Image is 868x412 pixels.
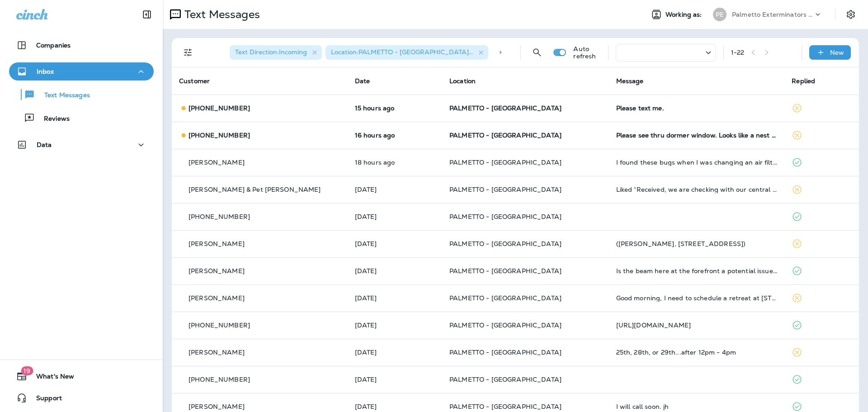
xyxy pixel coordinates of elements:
[449,348,561,356] span: PALMETTO - [GEOGRAPHIC_DATA]
[449,294,561,302] span: PALMETTO - [GEOGRAPHIC_DATA]
[9,367,154,385] button: 19What's New
[355,376,435,383] p: Aug 21, 2025 12:02 PM
[616,104,778,112] div: Please text me.
[616,132,778,139] div: Please see thru dormer window. Looks like a nest of some kind. Can you give me your opinion on th...
[792,77,815,85] span: Replied
[189,376,250,383] p: [PHONE_NUMBER]
[573,45,600,60] p: Auto refresh
[355,104,435,112] p: Aug 26, 2025 04:31 PM
[21,366,33,375] span: 19
[449,403,561,411] span: PALMETTO - [GEOGRAPHIC_DATA]
[355,77,370,85] span: Date
[9,109,154,128] button: Reviews
[732,11,813,18] p: Palmetto Exterminators LLC
[449,131,561,139] span: PALMETTO - [GEOGRAPHIC_DATA]
[189,159,245,166] p: [PERSON_NAME]
[9,389,154,407] button: Support
[189,403,245,410] p: [PERSON_NAME]
[449,77,476,85] span: Location
[616,322,778,329] div: https://customer.entomobrands.com/login
[189,213,250,220] p: [PHONE_NUMBER]
[189,240,245,247] p: [PERSON_NAME]
[9,36,154,54] button: Companies
[355,213,435,220] p: Aug 25, 2025 01:50 PM
[616,294,778,302] div: Good morning, I need to schedule a retreat at 133 Mary Ellen drive for the beetles
[9,85,154,104] button: Text Messages
[355,240,435,247] p: Aug 25, 2025 01:25 PM
[189,322,250,329] p: [PHONE_NUMBER]
[235,48,307,56] span: Text Direction : Incoming
[189,186,321,193] p: [PERSON_NAME] & Pet [PERSON_NAME]
[189,267,245,275] p: [PERSON_NAME]
[355,132,435,139] p: Aug 26, 2025 04:18 PM
[355,349,435,356] p: Aug 21, 2025 03:02 PM
[189,349,245,356] p: [PERSON_NAME]
[616,349,778,356] div: 25th, 28th, or 29th...after 12pm - 4pm
[713,8,726,21] div: PE
[449,185,561,194] span: PALMETTO - [GEOGRAPHIC_DATA]
[189,294,245,302] p: [PERSON_NAME]
[449,240,561,248] span: PALMETTO - [GEOGRAPHIC_DATA]
[616,159,778,166] div: I found these bugs when I was changing an air filter. They are dead. Are these termites?
[27,373,74,384] span: What's New
[331,48,476,56] span: Location : PALMETTO - [GEOGRAPHIC_DATA] +2
[134,5,160,24] button: Collapse Sidebar
[35,91,90,100] p: Text Messages
[35,115,70,123] p: Reviews
[36,42,71,49] p: Companies
[27,394,62,405] span: Support
[616,267,778,275] div: Is the beam here at the forefront a potential issue from termite or bug?
[179,77,210,85] span: Customer
[843,6,859,23] button: Settings
[37,141,52,148] p: Data
[616,77,644,85] span: Message
[355,403,435,410] p: Aug 20, 2025 08:32 PM
[449,158,561,166] span: PALMETTO - [GEOGRAPHIC_DATA]
[665,11,704,19] span: Working as:
[830,49,844,56] p: New
[189,132,250,139] p: [PHONE_NUMBER]
[9,136,154,154] button: Data
[449,104,561,112] span: PALMETTO - [GEOGRAPHIC_DATA]
[731,49,745,56] div: 1 - 22
[355,159,435,166] p: Aug 26, 2025 01:59 PM
[355,267,435,275] p: Aug 25, 2025 10:11 AM
[189,104,250,112] p: [PHONE_NUMBER]
[616,403,778,410] div: I will call soon. jh
[230,45,322,60] div: Text Direction:Incoming
[179,43,197,62] button: Filters
[449,321,561,329] span: PALMETTO - [GEOGRAPHIC_DATA]
[449,213,561,221] span: PALMETTO - [GEOGRAPHIC_DATA]
[449,375,561,384] span: PALMETTO - [GEOGRAPHIC_DATA]
[325,45,488,60] div: Location:PALMETTO - [GEOGRAPHIC_DATA]+2
[9,62,154,81] button: Inbox
[355,294,435,302] p: Aug 25, 2025 09:09 AM
[616,240,778,247] div: (Pam Ireland, 820 Fiddlers Point Lane)
[616,186,778,193] div: Liked “Received, we are checking with our central billing office to see if they know what may hav...
[181,8,260,21] p: Text Messages
[355,322,435,329] p: Aug 22, 2025 12:21 PM
[355,186,435,193] p: Aug 25, 2025 02:43 PM
[37,68,54,75] p: Inbox
[528,43,546,62] button: Search Messages
[449,267,561,275] span: PALMETTO - [GEOGRAPHIC_DATA]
